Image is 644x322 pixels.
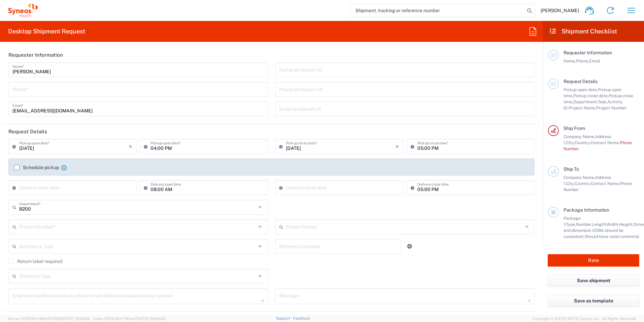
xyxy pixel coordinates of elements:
[619,222,633,227] span: Height,
[563,58,576,63] span: Name,
[573,99,598,104] span: Department,
[573,93,609,98] span: Pickup close date,
[563,79,598,84] span: Request Details
[576,222,592,227] span: Number,
[591,140,620,145] span: Contact Name,
[8,128,47,135] h2: Request Details
[8,317,90,321] span: Server: 2025.19.0-192a4753216
[607,222,619,227] span: Width,
[549,27,617,35] h2: Shipment Checklist
[569,105,596,110] span: Project Name,
[293,316,310,320] a: Feedback
[592,222,607,227] span: Length,
[14,165,59,170] label: Schedule pickup
[589,58,600,63] span: Email
[548,274,639,287] button: Save shipment
[598,99,607,104] span: Task,
[575,181,591,186] span: Country,
[596,105,627,110] span: Project Number
[129,141,132,152] i: ×
[566,222,576,227] span: Type,
[350,4,525,17] input: Shipment, tracking or reference number
[563,134,595,139] span: Company Name,
[563,207,609,213] span: Package Information
[137,317,165,321] span: [DATE] 09:58:55
[563,216,581,227] span: Package 1:
[8,27,85,35] h2: Desktop Shipment Request
[548,254,639,267] button: Rate
[566,181,575,186] span: City,
[591,181,620,186] span: Contact Name,
[395,141,399,152] i: ×
[563,87,598,92] span: Pickup open date,
[563,175,595,180] span: Company Name,
[62,317,90,321] span: [DATE] 10:05:38
[566,140,575,145] span: City,
[563,50,612,55] span: Requester Information
[8,52,63,58] h2: Requester Information
[563,166,579,172] span: Ship To
[276,316,293,320] a: Support
[563,126,585,131] span: Ship From
[8,259,62,264] label: Return label required
[541,7,579,14] span: [PERSON_NAME]
[575,140,591,145] span: Country,
[405,242,414,251] a: Add Reference
[585,234,639,239] span: Should have valid content(s)
[532,316,636,322] span: Copyright © [DATE]-[DATE] Agistix Inc., All Rights Reserved
[576,58,589,63] span: Phone,
[93,317,165,321] span: Client: 2025.19.0-7f44ea7
[548,295,639,307] button: Save as template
